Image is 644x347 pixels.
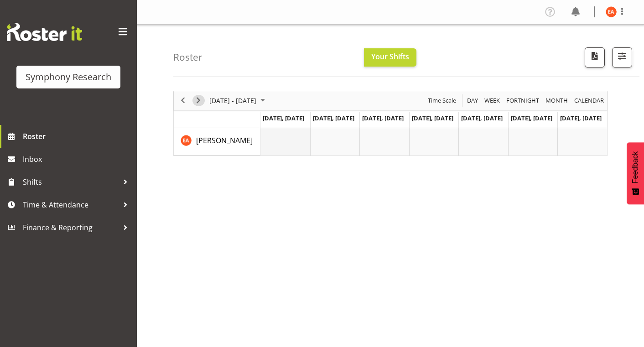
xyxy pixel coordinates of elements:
span: [DATE], [DATE] [560,114,602,122]
span: [DATE], [DATE] [263,114,304,122]
span: Roster [23,129,132,143]
span: Inbox [23,152,132,166]
a: [PERSON_NAME] [196,135,253,146]
span: Shifts [23,175,119,189]
button: Feedback - Show survey [627,142,644,204]
button: Timeline Day [466,95,480,106]
button: Filter Shifts [612,47,632,67]
span: [DATE], [DATE] [362,114,404,122]
div: previous period [175,91,191,110]
table: Timeline Week of August 28, 2025 [260,128,607,155]
div: Symphony Research [26,70,111,84]
button: Your Shifts [364,48,416,67]
span: Finance & Reporting [23,221,119,234]
button: August 2025 [208,95,269,106]
span: [DATE], [DATE] [313,114,354,122]
span: [DATE], [DATE] [461,114,503,122]
span: [PERSON_NAME] [196,135,253,145]
button: Month [573,95,606,106]
div: August 25 - 31, 2025 [206,91,270,110]
span: Day [466,95,479,106]
span: [DATE], [DATE] [511,114,552,122]
span: Feedback [631,151,639,183]
span: calendar [573,95,605,106]
button: Time Scale [426,95,458,106]
div: next period [191,91,206,110]
button: Timeline Week [483,95,502,106]
button: Previous [177,95,189,106]
span: Time Scale [427,95,457,106]
span: Month [545,95,569,106]
h4: Roster [173,52,203,62]
span: [DATE] - [DATE] [208,95,257,106]
span: Week [483,95,501,106]
button: Timeline Month [544,95,570,106]
button: Next [192,95,205,106]
div: Timeline Week of August 28, 2025 [173,91,608,156]
span: Time & Attendance [23,198,119,212]
img: edwina-ah-van11874.jpg [606,6,617,17]
span: Your Shifts [371,52,409,62]
button: Fortnight [505,95,541,106]
img: Rosterit website logo [7,23,82,41]
button: Download a PDF of the roster according to the set date range. [585,47,605,67]
td: Edwina Ah-Van resource [174,128,260,155]
span: Fortnight [505,95,540,106]
span: [DATE], [DATE] [412,114,453,122]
